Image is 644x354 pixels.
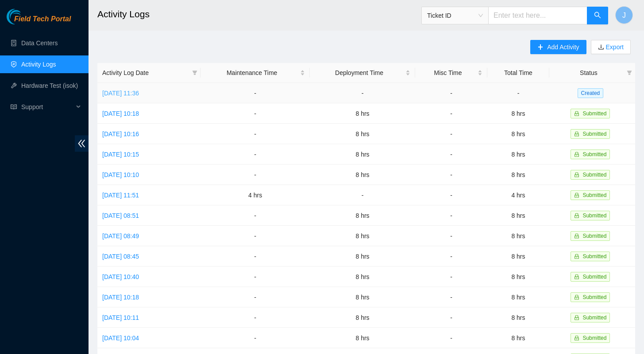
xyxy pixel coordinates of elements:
img: Akamai Technologies [7,9,45,24]
td: - [201,165,310,185]
span: filter [627,70,632,75]
span: Submitted [582,233,606,239]
a: [DATE] 11:36 [102,90,139,97]
td: - [201,328,310,348]
a: [DATE] 10:15 [102,151,139,158]
input: Enter text here... [488,7,587,24]
span: Add Activity [547,42,579,52]
a: [DATE] 10:16 [102,130,139,138]
td: 8 hrs [487,144,549,165]
td: 4 hrs [201,185,310,205]
th: Total Time [487,63,549,83]
td: - [415,307,487,328]
span: lock [574,172,579,177]
td: 8 hrs [487,103,549,124]
td: 8 hrs [487,205,549,226]
a: [DATE] 10:11 [102,314,139,321]
td: - [415,144,487,165]
span: lock [574,254,579,259]
span: lock [574,111,579,116]
span: lock [574,295,579,300]
td: 8 hrs [310,328,415,348]
td: - [201,226,310,246]
td: - [415,205,487,226]
button: search [587,7,608,24]
span: read [11,104,17,110]
span: Submitted [582,151,606,157]
span: search [594,12,601,20]
td: - [310,83,415,103]
td: - [201,83,310,103]
span: Submitted [582,315,606,321]
a: [DATE] 08:51 [102,212,139,219]
a: Activity Logs [21,61,56,68]
td: 8 hrs [487,246,549,267]
a: [DATE] 08:45 [102,253,139,260]
span: lock [574,335,579,341]
td: - [310,185,415,205]
span: Submitted [582,131,606,137]
span: Submitted [582,172,606,178]
span: lock [574,131,579,137]
td: 8 hrs [310,226,415,246]
a: [DATE] 10:18 [102,110,139,117]
span: lock [574,315,579,320]
a: Data Centers [21,39,58,47]
span: Support [21,98,73,116]
td: 8 hrs [487,328,549,348]
span: Field Tech Portal [14,15,71,24]
a: [DATE] 10:04 [102,334,139,342]
span: Submitted [582,253,606,260]
td: - [201,287,310,307]
td: - [201,103,310,124]
td: 8 hrs [310,246,415,267]
td: - [201,246,310,267]
span: lock [574,274,579,279]
td: - [415,165,487,185]
td: - [415,328,487,348]
button: J [615,6,633,24]
td: 8 hrs [487,267,549,287]
td: - [201,124,310,144]
span: Submitted [582,110,606,117]
td: 8 hrs [487,307,549,328]
a: [DATE] 10:18 [102,294,139,301]
td: 4 hrs [487,185,549,205]
td: 8 hrs [310,205,415,226]
span: download [598,44,604,51]
a: Akamai TechnologiesField Tech Portal [7,16,71,28]
span: Submitted [582,192,606,198]
a: [DATE] 10:10 [102,171,139,178]
span: Submitted [582,335,606,341]
a: Export [604,43,624,51]
span: Submitted [582,274,606,280]
td: - [415,124,487,144]
td: - [415,246,487,267]
span: lock [574,193,579,198]
span: Ticket ID [427,9,483,22]
td: 8 hrs [310,165,415,185]
td: - [415,185,487,205]
span: Status [554,68,623,78]
span: Submitted [582,212,606,219]
span: Activity Log Date [102,68,189,78]
span: lock [574,213,579,218]
button: downloadExport [591,40,631,54]
span: lock [574,233,579,239]
td: - [487,83,549,103]
td: - [201,144,310,165]
td: 8 hrs [310,144,415,165]
td: 8 hrs [310,307,415,328]
span: Created [578,88,604,98]
span: plus [537,44,544,51]
a: Hardware Test (isok) [21,82,78,89]
span: lock [574,152,579,157]
td: - [201,307,310,328]
td: - [415,287,487,307]
td: 8 hrs [487,226,549,246]
td: - [201,267,310,287]
span: filter [190,66,199,79]
td: - [415,226,487,246]
button: plusAdd Activity [530,40,586,54]
a: [DATE] 08:49 [102,232,139,240]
